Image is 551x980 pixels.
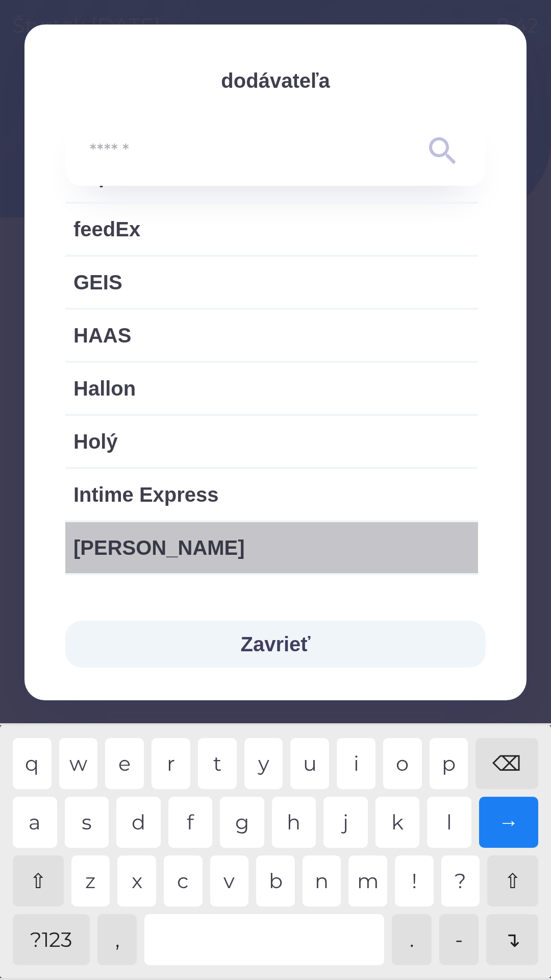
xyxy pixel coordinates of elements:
[65,575,478,626] div: Loret
[73,373,470,404] span: Hallon
[65,204,478,255] div: feedEx
[65,522,478,573] div: [PERSON_NAME]
[73,214,470,244] span: feedEx
[65,469,478,520] div: Intime Express
[65,621,486,668] button: Zavrieť
[73,267,470,298] span: GEIS
[73,479,470,510] span: Intime Express
[65,363,478,414] div: Hallon
[65,310,478,361] div: HAAS
[73,532,470,563] span: [PERSON_NAME]
[65,257,478,308] div: GEIS
[65,416,478,467] div: Holý
[73,320,470,351] span: HAAS
[65,65,486,96] p: dodávateľa
[73,585,470,616] span: Loret
[73,426,470,457] span: Holý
